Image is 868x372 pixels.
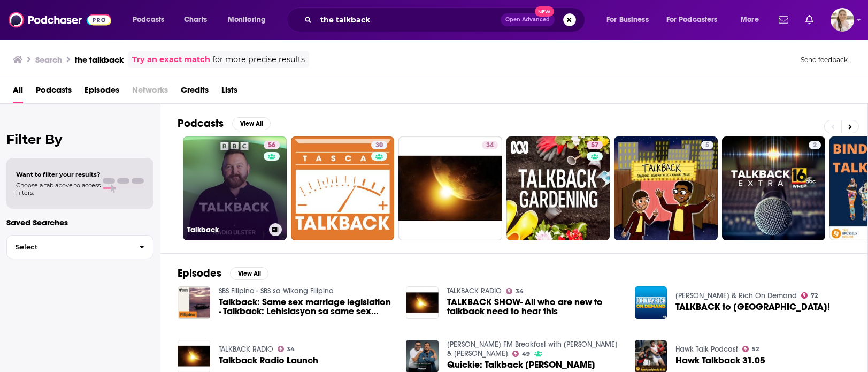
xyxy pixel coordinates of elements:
button: Open AdvancedNew [501,13,555,26]
a: Charts [177,11,213,28]
span: 34 [516,289,524,294]
input: Search podcasts, credits, & more... [316,11,501,28]
span: 34 [486,140,494,151]
h3: Talkback [187,225,265,234]
span: Quickie: Talkback [PERSON_NAME] [447,360,595,369]
span: 52 [752,347,759,352]
span: 5 [705,140,709,151]
a: George FM Breakfast with Lee & Tammy [447,340,618,358]
h3: the talkback [75,55,124,65]
span: For Podcasters [666,12,718,27]
span: Podcasts [133,12,164,27]
a: 52 [742,346,759,352]
button: open menu [659,11,733,28]
button: Send feedback [797,55,851,64]
a: Episodes [85,81,119,103]
a: 30 [291,136,395,240]
button: Show profile menu [831,8,854,32]
a: 34 [278,346,295,352]
h2: Episodes [178,267,221,280]
a: 34 [506,288,524,294]
span: 34 [287,347,295,352]
span: For Business [606,12,649,27]
a: EpisodesView All [178,267,268,280]
a: TALKBACK to us! [675,302,830,312]
span: 2 [813,140,817,151]
a: 56Talkback [183,136,287,240]
button: open menu [220,11,280,28]
button: View All [230,267,268,280]
img: TALKBACK to us! [635,286,667,319]
div: Search podcasts, credits, & more... [297,7,595,32]
a: 30 [371,141,387,149]
span: Logged in as acquavie [831,8,854,32]
a: PodcastsView All [178,117,271,130]
a: Show notifications dropdown [774,11,793,29]
a: SBS Filipino - SBS sa Wikang Filipino [219,286,333,295]
a: TALKBACK RADIO [447,286,502,295]
span: 72 [811,293,818,298]
span: New [535,6,554,17]
span: Open Advanced [505,17,550,22]
a: 2 [722,136,826,240]
span: Charts [184,12,207,27]
a: Try an exact match [132,54,210,66]
button: Select [6,235,153,259]
a: 49 [512,351,530,357]
span: 56 [268,140,275,151]
a: 72 [801,292,818,299]
button: open menu [599,11,662,28]
span: 49 [522,352,530,356]
a: Podcasts [36,81,72,103]
a: 34 [482,141,498,149]
h3: Search [35,55,62,65]
span: Monitoring [228,12,266,27]
span: More [741,12,759,27]
a: Hawk Talkback 31.05 [675,356,765,365]
img: TALKBACK SHOW- All who are new to talkback need to hear this [406,286,439,319]
img: User Profile [831,8,854,32]
img: Talkback: Same sex marriage legislation - Talkback: Lehislasyon sa same sex marriage [178,286,210,319]
button: open menu [733,11,772,28]
a: Quickie: Talkback Tammy [447,360,595,369]
button: open menu [125,11,178,28]
a: 5 [701,141,713,149]
a: Show notifications dropdown [801,11,818,29]
a: Hawk Talk Podcast [675,345,738,354]
a: All [13,81,23,103]
a: TALKBACK SHOW- All who are new to talkback need to hear this [447,298,622,316]
a: Talkback: Same sex marriage legislation - Talkback: Lehislasyon sa same sex marriage [219,298,394,316]
span: 30 [375,140,383,151]
span: for more precise results [212,54,305,66]
a: 34 [398,136,502,240]
span: 57 [591,140,598,151]
img: Podchaser - Follow, Share and Rate Podcasts [9,10,111,30]
a: Johnjay & Rich On Demand [675,291,797,300]
a: TALKBACK RADIO [219,345,273,354]
span: Want to filter your results? [16,171,101,178]
a: 56 [264,141,280,149]
a: Lists [221,81,237,103]
span: Networks [132,81,168,103]
a: Credits [181,81,209,103]
a: Talkback Radio Launch [219,356,318,365]
a: 2 [809,141,821,149]
span: Select [7,244,130,250]
p: Saved Searches [6,217,153,227]
span: Choose a tab above to access filters. [16,181,101,196]
h2: Filter By [6,132,153,147]
a: 5 [614,136,718,240]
